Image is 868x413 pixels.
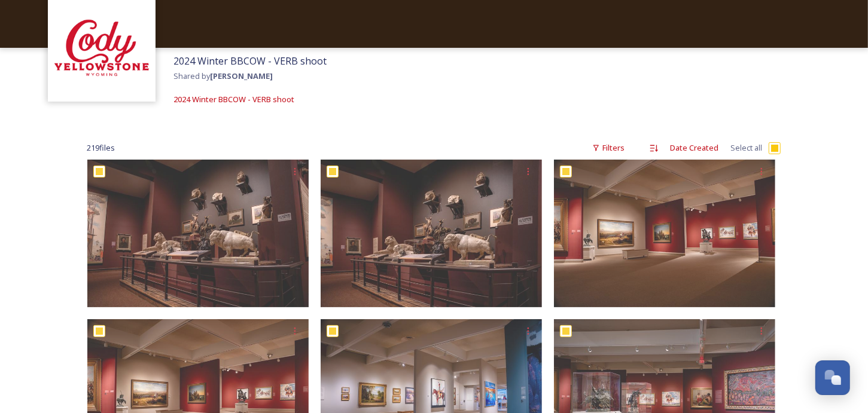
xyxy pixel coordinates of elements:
span: Select all [731,142,763,154]
img: ext_1736542411.96223_christian.miklos@verbinteractive.com-BBCW-Whitney Art-21.jpg [87,160,309,307]
span: 2024 Winter BBCOW - VERB shoot [173,54,327,68]
div: Filters [586,136,631,160]
button: Open Chat [815,360,850,395]
strong: [PERSON_NAME] [210,71,273,81]
div: Date Created [665,136,725,160]
span: 2024 Winter BBCOW - VERB shoot [173,94,294,105]
a: 2024 Winter BBCOW - VERB shoot [173,92,294,106]
span: 219 file s [87,142,115,154]
img: ext_1736542393.601991_christian.miklos@verbinteractive.com-BBCW-Whitney Art-22.jpg [554,160,775,307]
span: Shared by [173,71,273,81]
img: ext_1736542400.956765_christian.miklos@verbinteractive.com-BBCW-Whitney Art-21-V2.jpg [321,160,542,307]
